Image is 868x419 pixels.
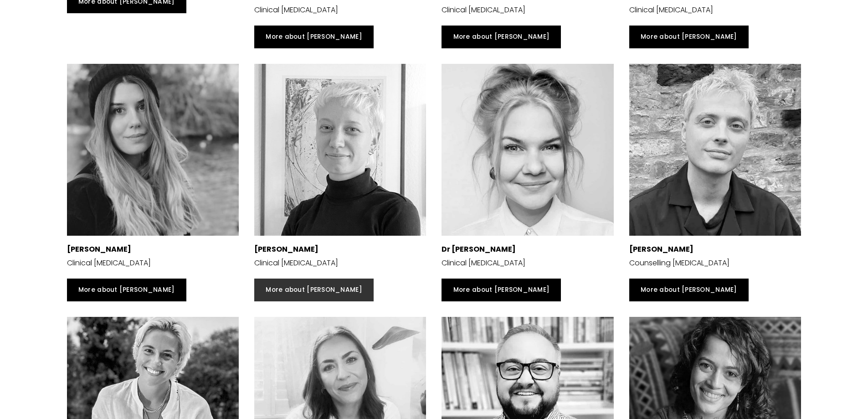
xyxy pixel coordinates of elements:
p: Clinical [MEDICAL_DATA] [442,257,613,270]
p: Counselling [MEDICAL_DATA] [629,257,801,270]
p: Clinical [MEDICAL_DATA] [67,257,239,270]
a: More about [PERSON_NAME] [442,279,561,301]
p: [PERSON_NAME] [629,243,801,256]
p: Clinical [MEDICAL_DATA] [442,4,613,17]
a: More about [PERSON_NAME] [629,279,749,301]
p: Clinical [MEDICAL_DATA] [254,4,426,17]
p: Dr [PERSON_NAME] [442,243,613,256]
a: More about [PERSON_NAME] [254,279,374,301]
p: Clinical [MEDICAL_DATA] [629,4,801,17]
a: More about [PERSON_NAME] [254,26,374,48]
p: [PERSON_NAME] [254,243,426,256]
p: Clinical [MEDICAL_DATA] [254,257,426,270]
p: [PERSON_NAME] [67,243,239,256]
a: More about [PERSON_NAME] [442,26,561,48]
a: More about [PERSON_NAME] [67,279,186,301]
a: More about [PERSON_NAME] [629,26,749,48]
